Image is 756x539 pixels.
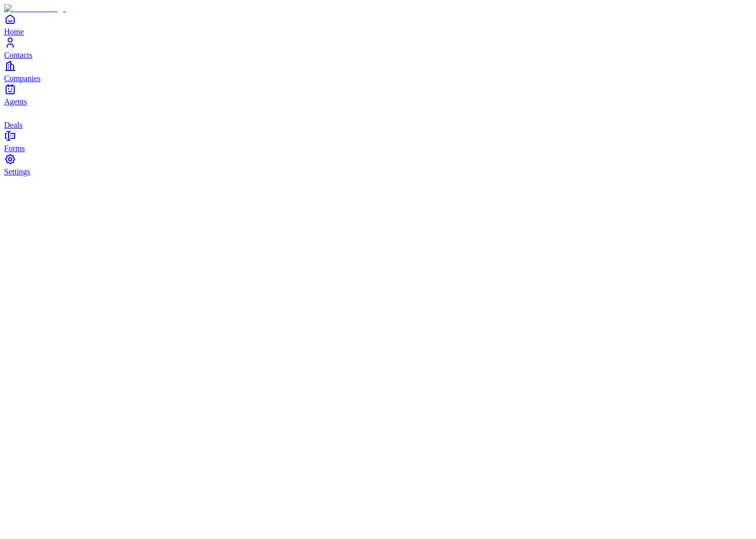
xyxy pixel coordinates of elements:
[4,83,752,106] a: Agents
[4,60,752,83] a: Companies
[4,121,22,129] span: Deals
[4,74,41,83] span: Companies
[4,37,752,59] a: Contacts
[4,4,66,13] img: Item Brain Logo
[4,130,752,153] a: Forms
[4,51,32,59] span: Contacts
[4,97,27,106] span: Agents
[4,13,752,36] a: Home
[4,106,752,129] a: deals
[4,27,24,36] span: Home
[4,153,752,176] a: Settings
[4,144,25,153] span: Forms
[4,167,30,176] span: Settings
